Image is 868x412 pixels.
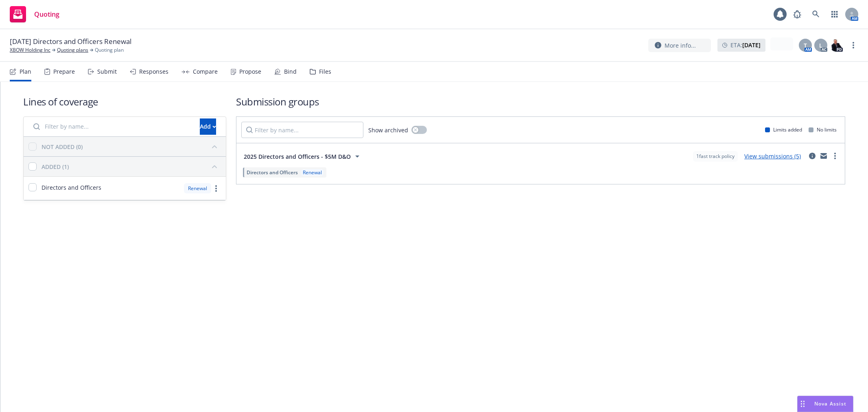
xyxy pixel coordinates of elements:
[809,126,837,133] div: No limits
[10,37,131,46] span: [DATE] Directors and Officers Renewal
[319,68,331,75] div: Files
[34,11,59,18] span: Quoting
[200,119,216,134] div: Add
[236,95,845,108] h1: Submission groups
[797,396,853,412] button: Nova Assist
[241,148,365,164] button: 2025 Directors and Officers - $5M D&O
[184,183,211,193] div: Renewal
[42,183,101,192] span: Directors and Officers
[696,153,735,160] span: 1 fast track policy
[819,151,829,161] a: mail
[765,126,802,133] div: Limits added
[97,68,117,75] div: Submit
[193,68,218,75] div: Compare
[42,140,221,153] button: NOT ADDED (0)
[826,6,843,22] a: Switch app
[830,151,840,161] a: more
[42,142,83,151] div: NOT ADDED (0)
[239,68,261,75] div: Propose
[28,118,195,135] input: Filter by name...
[730,41,761,49] span: ETA :
[284,68,297,75] div: Bind
[247,169,298,176] span: Directors and Officers
[10,46,50,54] a: XBOW Holding Inc
[804,41,807,50] span: T
[819,41,822,50] span: L
[807,151,817,161] a: circleInformation
[301,169,324,176] div: Renewal
[648,39,711,52] button: More info...
[211,184,221,193] a: more
[808,6,824,22] a: Search
[848,40,858,50] a: more
[789,6,805,22] a: Report a Bug
[665,41,696,50] span: More info...
[742,41,761,49] strong: [DATE]
[744,152,801,160] a: View submissions (5)
[20,68,31,75] div: Plan
[42,160,221,173] button: ADDED (1)
[241,122,363,138] input: Filter by name...
[798,396,808,412] div: Drag to move
[95,46,124,54] span: Quoting plan
[814,400,846,407] span: Nova Assist
[57,46,88,54] a: Quoting plans
[53,68,75,75] div: Prepare
[23,95,226,108] h1: Lines of coverage
[368,126,408,134] span: Show archived
[830,39,843,52] img: photo
[42,162,69,171] div: ADDED (1)
[200,118,216,135] button: Add
[244,152,351,161] span: 2025 Directors and Officers - $5M D&O
[7,3,63,26] a: Quoting
[139,68,168,75] div: Responses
